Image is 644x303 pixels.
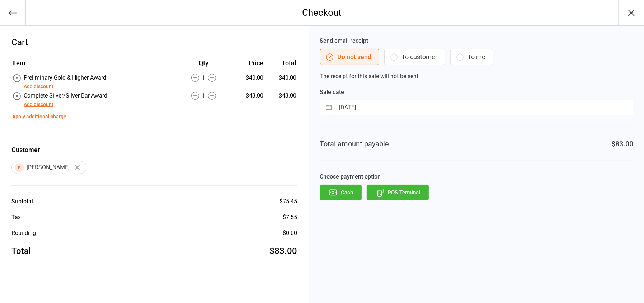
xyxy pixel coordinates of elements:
div: Subtotal [11,197,33,206]
div: Rounding [11,229,36,237]
button: Cash [320,185,362,200]
th: Qty [176,58,231,73]
label: Sale date [320,88,633,96]
button: Add discount [24,83,53,90]
button: Add discount [24,101,53,108]
div: Total [11,245,31,257]
div: The receipt for this sale will not be sent [320,37,633,81]
div: 1 [176,91,231,100]
div: $7.55 [283,213,297,222]
div: $40.00 [232,74,263,82]
button: To customer [384,49,445,65]
div: 1 [176,74,231,82]
th: Item [12,58,175,73]
div: Price [232,58,263,68]
div: Tax [11,213,21,222]
div: Cart [11,36,297,49]
button: Apply additional charge [12,113,66,120]
label: Choose payment option [320,172,633,181]
td: $43.00 [267,91,297,109]
div: [PERSON_NAME] [11,161,86,174]
label: Customer [11,145,297,155]
button: POS Terminal [367,185,429,200]
div: $75.45 [280,197,297,206]
div: $0.00 [283,229,297,237]
label: Send email receipt [320,37,633,45]
div: Total amount payable [320,138,389,149]
div: $83.00 [270,245,297,257]
td: $40.00 [267,74,297,91]
span: Preliminary Gold & Higher Award [24,74,106,81]
div: $83.00 [611,138,633,149]
button: To me [450,49,493,65]
button: Do not send [320,49,379,65]
span: Complete Silver/Silver Bar Award [24,92,107,99]
div: $43.00 [232,91,263,100]
th: Total [267,58,297,73]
